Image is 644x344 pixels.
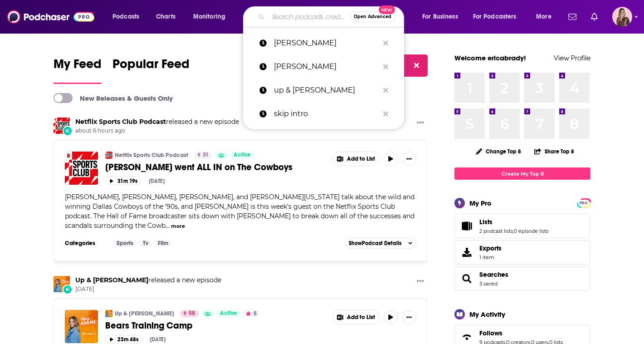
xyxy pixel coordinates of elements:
[63,126,73,136] div: New Episode
[469,199,492,207] div: My Pro
[612,7,632,27] button: Show profile menu
[54,56,102,77] span: My Feed
[479,228,513,234] a: 2 podcast lists
[54,276,70,292] img: Up & Adams
[268,10,350,24] input: Search podcasts, credits, & more...
[150,10,181,24] a: Charts
[467,10,530,24] button: open menu
[105,335,142,344] button: 23m 48s
[216,310,241,317] a: Active
[75,285,221,293] span: [DATE]
[150,336,166,343] div: [DATE]
[274,55,379,79] p: jonathan bailey
[154,240,172,247] a: Film
[402,310,416,324] button: Show More Button
[554,54,590,62] a: View Profile
[75,118,166,126] a: Netflix Sports Club Podcast
[252,6,413,27] div: Search podcasts, credits, & more...
[112,10,139,23] span: Podcasts
[7,8,94,25] img: Podchaser - Follow, Share and Rate Podcasts
[458,220,476,232] a: Lists
[189,309,195,318] span: 58
[513,228,514,234] span: ,
[578,199,589,206] a: PRO
[413,276,428,287] button: Show More Button
[479,244,502,252] span: Exports
[54,56,102,84] a: My Feed
[156,10,176,23] span: Charts
[112,56,190,77] span: Popular Feed
[220,309,237,318] span: Active
[243,79,404,102] a: up & [PERSON_NAME]
[54,118,70,134] img: Netflix Sports Club Podcast
[536,10,551,23] span: More
[479,270,508,279] span: Searches
[479,218,493,226] span: Lists
[454,167,590,180] a: Create My Top 8
[458,331,476,344] a: Follows
[612,7,632,27] img: User Profile
[413,118,428,129] button: Show More Button
[534,143,575,160] button: Share Top 8
[332,310,380,324] button: Show More Button
[458,272,476,285] a: Searches
[105,177,141,185] button: 31m 19s
[350,11,395,22] button: Open AdvancedNew
[65,152,98,185] img: Jerry Jones went ALL IN on The Cowboys
[243,310,259,317] button: 5
[75,276,221,285] h3: released a new episode
[422,10,458,23] span: For Business
[274,79,379,102] p: up & adams
[63,285,73,295] div: New Episode
[105,320,193,331] span: Bears Training Camp
[75,127,239,135] span: about 6 hours ago
[458,246,476,259] span: Exports
[243,102,404,126] a: skip intro
[149,178,165,184] div: [DATE]
[105,162,326,173] a: [PERSON_NAME] went ALL IN on The Cowboys
[203,151,209,160] span: 31
[416,10,469,24] button: open menu
[65,310,98,343] img: Bears Training Camp
[479,218,548,226] a: Lists
[65,193,415,230] span: [PERSON_NAME], [PERSON_NAME], [PERSON_NAME], and [PERSON_NAME][US_STATE] talk about the wild and ...
[612,7,632,27] span: Logged in as ericabrady
[470,146,527,157] button: Change Top 8
[565,9,580,25] a: Show notifications dropdown
[115,310,174,317] a: Up & [PERSON_NAME]
[479,329,563,337] a: Follows
[454,266,590,291] span: Searches
[106,10,151,24] button: open menu
[402,152,416,166] button: Show More Button
[171,222,185,230] button: more
[54,93,173,103] a: New Releases & Guests Only
[234,151,251,160] span: Active
[105,320,326,331] a: Bears Training Camp
[354,15,391,19] span: Open Advanced
[139,240,152,247] a: Tv
[274,31,379,55] p: scott selby
[347,156,375,162] span: Add to List
[166,221,170,230] span: ...
[473,10,517,23] span: For Podcasters
[587,9,601,25] a: Show notifications dropdown
[75,118,239,126] h3: released a new episode
[479,329,503,337] span: Follows
[332,152,380,166] button: Show More Button
[230,152,254,159] a: Active
[105,310,112,317] img: Up & Adams
[105,152,112,159] img: Netflix Sports Club Podcast
[347,314,375,321] span: Add to List
[514,228,548,234] a: 0 episode lists
[194,152,212,159] a: 31
[243,55,404,79] a: [PERSON_NAME]
[345,238,416,249] button: ShowPodcast Details
[454,240,590,265] a: Exports
[454,54,526,62] a: Welcome ericabrady!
